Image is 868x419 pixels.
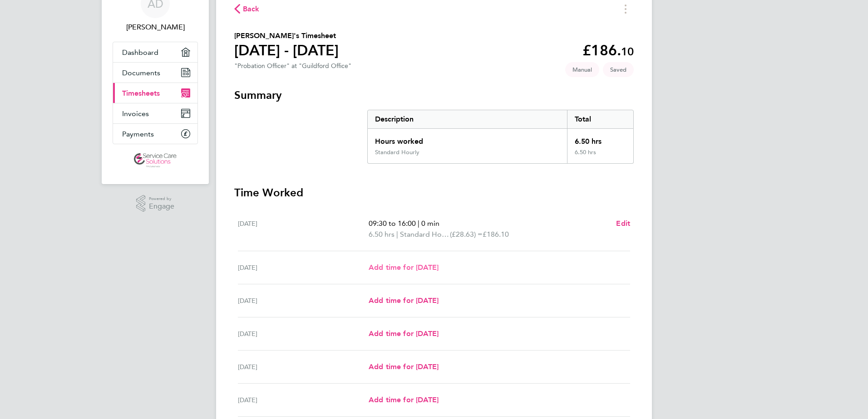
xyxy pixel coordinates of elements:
[483,230,509,239] span: £186.10
[122,48,158,57] span: Dashboard
[369,262,439,273] a: Add time for [DATE]
[421,219,439,228] span: 0 min
[418,219,419,228] span: |
[122,109,149,118] span: Invoices
[369,328,439,339] a: Add time for [DATE]
[113,22,198,33] span: Alicia Diyyo
[113,153,198,168] a: Go to home page
[368,129,567,149] div: Hours worked
[113,63,197,83] a: Documents
[238,361,369,372] div: [DATE]
[369,395,439,405] a: Add time for [DATE]
[122,89,160,97] span: Timesheets
[369,395,439,404] span: Add time for [DATE]
[238,328,369,339] div: [DATE]
[369,230,395,239] span: 6.50 hrs
[369,263,439,272] span: Add time for [DATE]
[603,62,634,77] span: This timesheet is Saved.
[238,395,369,405] div: [DATE]
[582,42,634,59] app-decimal: £186.
[234,62,351,70] div: "Probation Officer" at "Guildford Office"
[369,219,416,228] span: 09:30 to 16:00
[369,295,439,306] a: Add time for [DATE]
[122,68,160,77] span: Documents
[238,262,369,273] div: [DATE]
[375,149,419,156] div: Standard Hourly
[567,129,633,149] div: 6.50 hrs
[234,41,339,59] h1: [DATE] - [DATE]
[621,45,634,58] span: 10
[567,149,633,163] div: 6.50 hrs
[367,110,634,164] div: Summary
[238,295,369,306] div: [DATE]
[234,3,260,15] button: Back
[113,83,197,103] a: Timesheets
[369,329,439,338] span: Add time for [DATE]
[617,2,634,16] button: Timesheets Menu
[113,42,197,62] a: Dashboard
[450,230,483,239] span: (£28.63) =
[122,130,154,138] span: Payments
[368,110,567,128] div: Description
[136,195,175,212] a: Powered byEngage
[243,4,260,15] span: Back
[616,219,630,228] span: Edit
[400,229,450,240] span: Standard Hourly
[238,218,369,240] div: [DATE]
[567,110,633,128] div: Total
[234,185,634,200] h3: Time Worked
[369,361,439,372] a: Add time for [DATE]
[234,88,634,102] h3: Summary
[134,153,177,168] img: servicecare-logo-retina.png
[616,218,630,229] a: Edit
[113,103,197,123] a: Invoices
[234,30,339,41] h2: [PERSON_NAME]'s Timesheet
[149,195,174,203] span: Powered by
[369,296,439,305] span: Add time for [DATE]
[396,230,398,239] span: |
[113,124,197,144] a: Payments
[565,62,599,77] span: This timesheet was manually created.
[369,362,439,371] span: Add time for [DATE]
[149,203,174,210] span: Engage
